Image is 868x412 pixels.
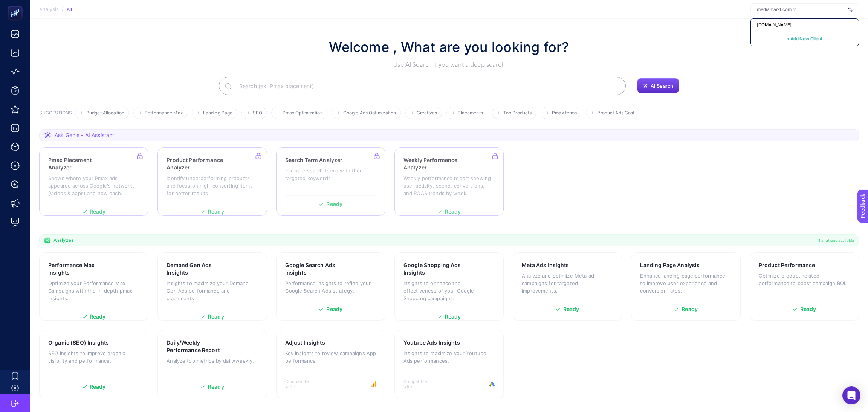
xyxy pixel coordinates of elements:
[233,75,620,96] input: Search
[343,110,396,116] span: Google Ads Optimization
[203,110,232,116] span: Landing Page
[39,147,148,216] a: Pmax Placement AnalyzerShows where your Pmax ads appeared across Google's networks (videos & apps...
[285,379,319,389] span: Compatible with:
[90,314,106,319] span: Ready
[157,147,267,216] a: Product Performance AnalyzerIdentify underperforming products and focus on high-converting items ...
[157,252,267,321] a: Demand Gen Ads InsightsInsights to maximize your Demand Gen Ads performance and placements.Ready
[39,252,148,321] a: Performance Max InsightsOptimize your Performance Max Campaigns with the in-depth pmax insights.R...
[787,34,822,43] button: + Add New Client
[394,252,504,321] a: Google Shopping Ads InsightsInsights to enhance the effectiveness of your Google Shopping campaig...
[285,261,353,276] h3: Google Search Ads Insights
[39,330,148,398] a: Organic (SEO) InsightsSEO insights to improve organic visibility and performance.Ready
[276,252,385,321] a: Google Search Ads InsightsPerformance insights to refine your Google Search Ads strategy.Ready
[522,261,569,269] h3: Meta Ads Insights
[759,272,850,287] p: Optimize product-related performance to boost campaign ROI.
[285,279,376,295] p: Performance insights to refine your Google Search Ads strategy.
[55,131,114,139] span: Ask Genie - AI Assistant
[157,330,267,398] a: Daily/Weekly Performance ReportAnalyze top metrics by daily/weekly.Ready
[208,314,224,319] span: Ready
[86,110,124,116] span: Budget Allocation
[329,37,569,57] h1: Welcome , What are you looking for?
[329,60,569,69] p: Use AI Search if you want a deep search
[445,314,461,319] span: Ready
[417,110,437,116] span: Creatives
[48,349,139,365] p: SEO insights to improve organic visibility and performance.
[848,6,853,13] img: svg%3e
[67,6,77,12] div: All
[750,252,859,321] a: Product PerformanceOptimize product-related performance to boost campaign ROI.Ready
[53,237,73,243] span: Analyzes
[208,384,224,389] span: Ready
[842,386,860,404] div: Open Intercom Messenger
[640,261,700,269] h3: Landing Page Analysis
[394,330,504,398] a: Youtube Ads InsightsInsights to maximize your Youtube Ads performances.Compatible with:
[552,110,577,116] span: Pmax terms
[276,147,385,216] a: Search Term AnalyzerEvaluate search terms with their targeted keywordsReady
[285,339,325,346] h3: Adjust Insights
[403,279,495,302] p: Insights to enhance the effectiveness of your Google Shopping campaigns.
[167,261,234,276] h3: Demand Gen Ads Insights
[563,307,579,312] span: Ready
[800,307,816,312] span: Ready
[682,307,698,312] span: Ready
[757,22,792,28] span: [DOMAIN_NAME]
[62,6,64,12] span: /
[394,147,504,216] a: Weekly Performance AnalyzerWeekly performance report showing user activity, spend, conversions, a...
[48,261,116,276] h3: Performance Max Insights
[48,339,109,346] h3: Organic (SEO) Insights
[285,349,376,365] p: Key insights to review campaigns App performance
[403,349,495,365] p: Insights to maximize your Youtube Ads performances.
[253,110,262,116] span: SEO
[167,357,258,365] p: Analyze top metrics by daily/weekly.
[403,339,460,346] h3: Youtube Ads Insights
[403,379,437,389] span: Compatible with:
[5,2,29,8] span: Feedback
[283,110,323,116] span: Pmax Optimization
[458,110,483,116] span: Placements
[145,110,183,116] span: Performance Max
[631,252,740,321] a: Landing Page AnalysisEnhance landing page performance to improve user experience and conversion r...
[276,330,385,398] a: Adjust InsightsKey insights to review campaigns App performanceCompatible with:
[39,6,59,12] span: Analysis
[48,279,139,302] p: Optimize your Performance Max Campaigns with the in-depth pmax insights.
[651,83,673,89] span: AI Search
[39,110,72,119] h3: SUGGESTIONS
[787,36,822,41] span: + Add New Client
[637,78,679,93] button: AI Search
[90,384,106,389] span: Ready
[759,261,815,269] h3: Product Performance
[757,6,845,12] input: mediamarkt.com.tr
[513,252,622,321] a: Meta Ads InsightsAnalyze and optimize Meta ad campaigns for targeted improvements.Ready
[403,261,472,276] h3: Google Shopping Ads Insights
[167,339,235,354] h3: Daily/Weekly Performance Report
[597,110,634,116] span: Product Ads Cost
[817,237,854,243] span: 11 analyzes available
[640,272,731,295] p: Enhance landing page performance to improve user experience and conversion rates.
[522,272,613,295] p: Analyze and optimize Meta ad campaigns for targeted improvements.
[503,110,532,116] span: Top Products
[326,307,342,312] span: Ready
[167,279,258,302] p: Insights to maximize your Demand Gen Ads performance and placements.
